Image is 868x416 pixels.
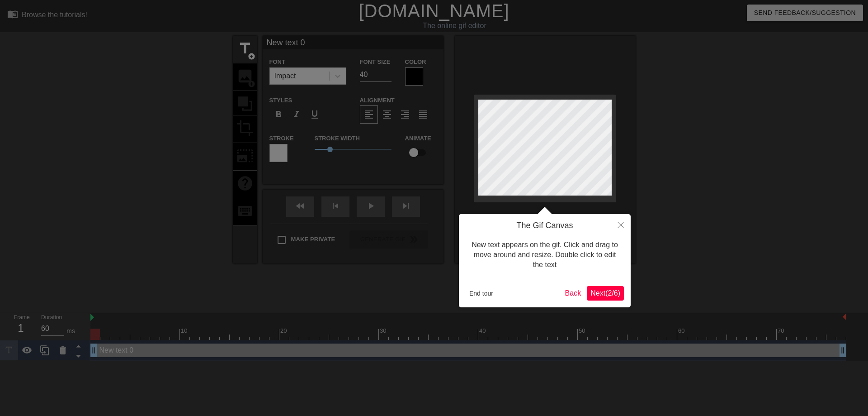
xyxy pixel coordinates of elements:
[587,286,624,301] button: Next
[466,221,624,231] h4: The Gif Canvas
[590,289,620,297] span: Next ( 2 / 6 )
[611,214,631,235] button: Close
[466,287,497,300] button: End tour
[561,286,585,301] button: Back
[466,231,624,279] div: New text appears on the gif. Click and drag to move around and resize. Double click to edit the text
